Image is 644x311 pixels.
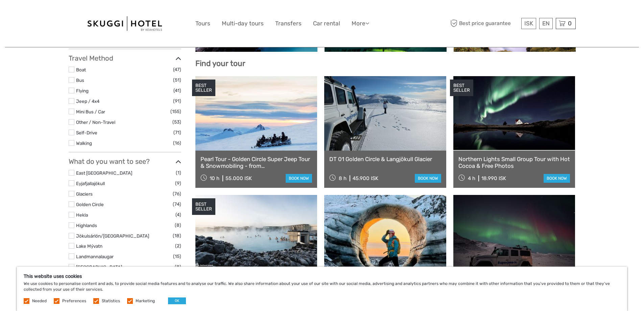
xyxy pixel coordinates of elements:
[481,175,506,181] div: 18.990 ISK
[450,80,473,96] div: BEST SELLER
[353,175,378,181] div: 45.900 ISK
[76,140,92,146] a: Walking
[76,202,104,207] a: Golden Circle
[76,109,105,114] a: Mini Bus / Car
[136,298,155,304] label: Marketing
[76,191,93,197] a: Glaciers
[173,190,181,198] span: (76)
[76,264,122,270] a: [GEOGRAPHIC_DATA]
[468,175,475,181] span: 4 h
[69,54,181,62] h3: Travel Method
[329,156,441,162] a: DT 01 Golden Circle & Langjökull Glacier
[69,157,181,165] h3: What do you want to see?
[62,298,86,304] label: Preferences
[173,66,181,73] span: (47)
[173,129,181,136] span: (71)
[175,263,181,271] span: (8)
[173,87,181,94] span: (41)
[173,232,181,240] span: (18)
[313,19,340,28] a: Car rental
[200,156,312,170] a: Pearl Tour - Golden Circle Super Jeep Tour & Snowmobiling - from [GEOGRAPHIC_DATA]
[172,118,181,126] span: (53)
[17,267,627,311] div: We use cookies to personalise content and ads, to provide social media features and to analyse ou...
[76,212,88,218] a: Hekla
[175,179,181,187] span: (9)
[76,130,97,135] a: Self-Drive
[539,18,553,29] div: EN
[544,174,570,183] a: book now
[76,223,97,228] a: Highlands
[173,139,181,147] span: (16)
[76,243,102,249] a: Lake Mývatn
[339,175,347,181] span: 8 h
[76,254,114,259] a: Landmannalaugar
[176,169,181,177] span: (1)
[222,19,264,28] a: Multi-day tours
[225,175,252,181] div: 55.000 ISK
[352,19,369,28] a: More
[173,76,181,84] span: (51)
[173,97,181,105] span: (91)
[195,59,245,68] b: Find your tour
[173,252,181,260] span: (15)
[76,181,105,186] a: Eyjafjallajökull
[210,175,219,181] span: 10 h
[24,273,620,279] h5: This website uses cookies
[175,221,181,229] span: (8)
[76,233,149,239] a: Jökulsárlón/[GEOGRAPHIC_DATA]
[88,16,162,31] img: 99-664e38a9-d6be-41bb-8ec6-841708cbc997_logo_big.jpg
[175,211,181,219] span: (4)
[173,200,181,208] span: (74)
[168,297,186,304] button: OK
[286,174,312,183] a: book now
[76,88,89,93] a: Flying
[32,298,47,304] label: Needed
[567,20,573,27] span: 0
[76,98,99,104] a: Jeep / 4x4
[415,174,441,183] a: book now
[76,170,132,176] a: East [GEOGRAPHIC_DATA]
[524,20,533,27] span: ISK
[275,19,302,28] a: Transfers
[76,77,84,83] a: Bus
[195,19,210,28] a: Tours
[102,298,120,304] label: Statistics
[76,119,115,125] a: Other / Non-Travel
[192,198,215,215] div: BEST SELLER
[192,80,215,96] div: BEST SELLER
[170,108,181,115] span: (155)
[458,156,570,170] a: Northern Lights Small Group Tour with Hot Cocoa & Free Photos
[76,67,86,72] a: Boat
[175,242,181,250] span: (2)
[449,18,520,29] span: Best price guarantee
